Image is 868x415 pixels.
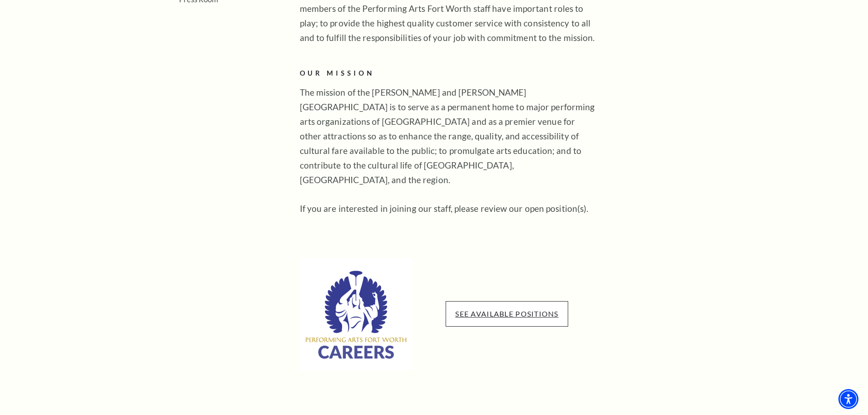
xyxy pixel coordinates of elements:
[300,85,596,216] p: The mission of the [PERSON_NAME] and [PERSON_NAME][GEOGRAPHIC_DATA] is to serve as a permanent ho...
[838,389,858,409] div: Accessibility Menu
[300,258,412,370] img: See available positions
[300,68,596,79] h2: OUR MISSION
[455,309,558,318] a: See available positions - open in a new tab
